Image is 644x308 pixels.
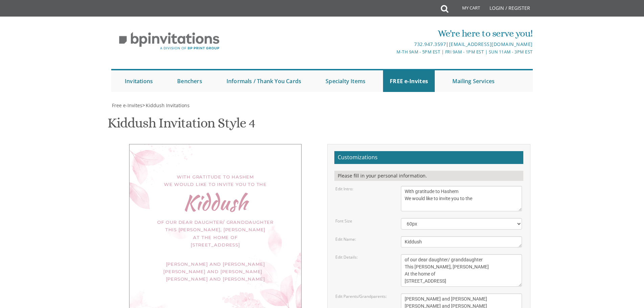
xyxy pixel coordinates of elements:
[319,70,372,92] a: Specialty Items
[112,102,142,109] span: Free e-Invites
[111,27,227,55] img: BP Invitation Loft
[143,173,288,188] div: With gratitude to Hashem We would like to invite you to the
[252,27,533,40] div: We're here to serve you!
[401,254,522,287] textarea: This Shabbos, Parshas Vayigash at our home [STREET_ADDRESS][US_STATE]
[334,171,523,181] div: Please fill in your personal information.
[220,70,308,92] a: Informals / Thank You Cards
[602,266,644,298] iframe: chat widget
[335,218,352,224] label: Font Size
[145,102,190,109] a: Kiddush Invitations
[335,293,387,299] label: Edit Parents/Grandparents:
[414,41,446,47] a: 732.947.3597
[449,41,533,47] a: [EMAIL_ADDRESS][DOMAIN_NAME]
[335,254,358,260] label: Edit Details:
[401,186,522,211] textarea: We would like to invite you to the kiddush of our dear daughter/granddaughter
[170,70,209,92] a: Benchers
[335,236,356,242] label: Edit Name:
[108,116,255,136] h1: Kiddush Invitation Style 4
[401,236,522,247] textarea: Nechama
[143,218,288,248] div: of our dear daughter/ granddaughter This [PERSON_NAME], [PERSON_NAME] At the home of [STREET_ADDR...
[143,260,288,283] div: [PERSON_NAME] and [PERSON_NAME] [PERSON_NAME] and [PERSON_NAME] [PERSON_NAME] and [PERSON_NAME]
[252,40,533,48] div: |
[334,151,523,164] h2: Customizations
[252,48,533,55] div: M-Th 9am - 5pm EST | Fri 9am - 1pm EST | Sun 11am - 3pm EST
[383,70,435,92] a: FREE e-Invites
[448,1,485,18] a: My Cart
[446,70,501,92] a: Mailing Services
[111,102,142,109] a: Free e-Invites
[335,186,353,192] label: Edit Intro:
[142,102,190,109] span: >
[143,199,288,207] div: Kiddush
[118,70,160,92] a: Invitations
